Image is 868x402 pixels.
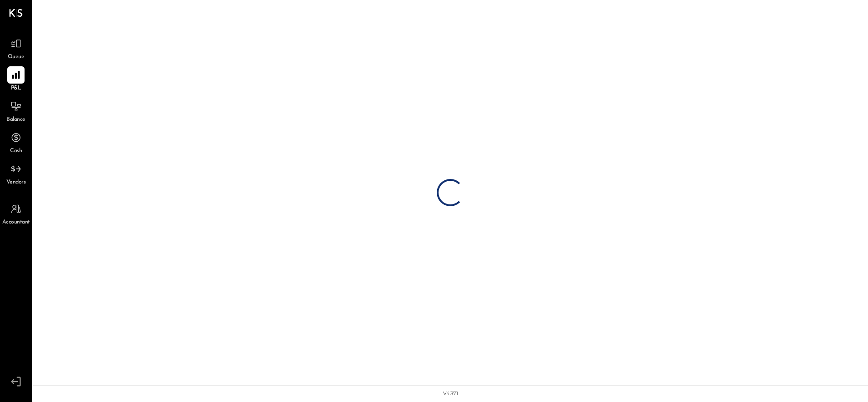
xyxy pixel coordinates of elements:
[2,218,30,227] span: Accountant
[0,66,31,93] a: P&L
[6,179,26,187] span: Vendors
[11,84,21,93] span: P&L
[10,147,22,155] span: Cash
[0,160,31,187] a: Vendors
[0,129,31,155] a: Cash
[6,116,25,124] span: Balance
[0,200,31,227] a: Accountant
[443,390,458,397] div: v 4.37.1
[8,53,25,61] span: Queue
[0,35,31,61] a: Queue
[0,98,31,124] a: Balance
